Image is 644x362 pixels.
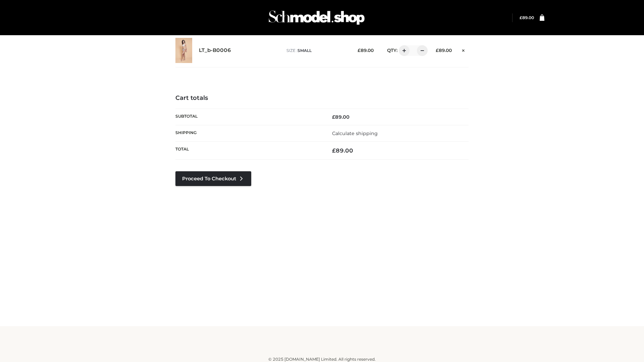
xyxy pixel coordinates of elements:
a: LT_b-B0006 [199,47,231,54]
a: Calculate shipping [332,130,378,136]
img: Schmodel Admin 964 [266,4,367,31]
span: SMALL [298,48,312,53]
span: £ [332,147,336,154]
th: Total [175,142,322,160]
span: £ [436,48,439,53]
th: Subtotal [175,109,322,125]
a: £89.00 [520,15,534,20]
bdi: 89.00 [332,114,350,120]
h4: Cart totals [175,95,469,102]
a: Proceed to Checkout [175,171,251,186]
span: £ [332,114,335,120]
span: £ [520,15,522,20]
span: £ [358,48,361,53]
a: Remove this item [459,45,469,54]
div: QTY: [380,45,425,56]
p: size : [286,48,347,54]
bdi: 89.00 [436,48,452,53]
bdi: 89.00 [332,147,353,154]
bdi: 89.00 [520,15,534,20]
bdi: 89.00 [358,48,374,53]
th: Shipping [175,125,322,141]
